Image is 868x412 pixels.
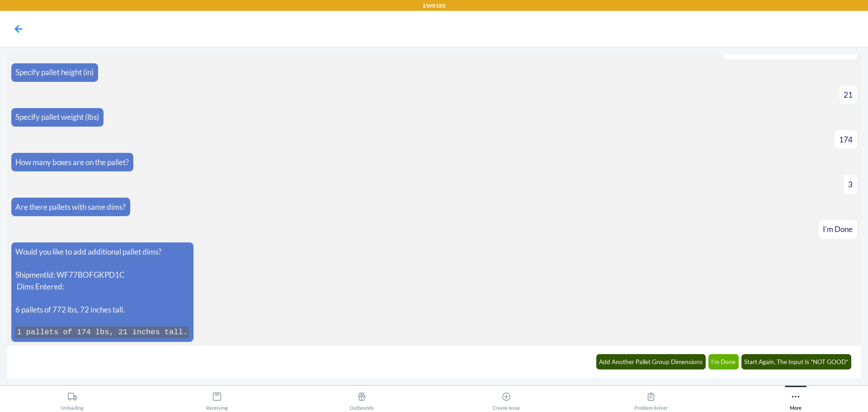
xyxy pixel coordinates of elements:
div: Problem Solver [634,388,668,411]
div: Outbounds [349,388,374,411]
p: Specify pallet height (in) [15,66,94,78]
button: Problem Solver [579,386,723,411]
span: 3 [848,180,853,189]
p: Are there pallets with same dims? [15,201,126,213]
button: I'm Done [708,354,739,369]
div: More [790,388,802,411]
span: Add Another Pallet Group Dimensions [727,45,853,55]
button: Start Again, The Input Is *NOT GOOD* [741,354,852,369]
button: Add Another Pallet Group Dimensions [596,354,706,369]
p: 6 pallets of 772 lbs, 72 inches tall. [15,304,189,316]
span: 174 [839,135,853,144]
div: Unloading [61,388,84,411]
span: I'm Done [823,224,853,234]
button: Outbounds [289,386,434,411]
p: Would you like to add additional pallet dims? [15,246,189,258]
p: ShipmentId: WF77BOFGKPD1C Dims Entered: [15,269,189,292]
p: Specify pallet weight (lbs) [15,111,99,123]
code: 1 pallets of 174 lbs, 21 inches tall. [15,327,189,338]
div: Create Issue [493,388,520,411]
div: Receiving [206,388,228,411]
button: Receiving [145,386,289,411]
button: More [723,386,868,411]
button: Create Issue [434,386,579,411]
p: EWR1RS [423,2,445,10]
p: How many boxes are on the pallet? [15,156,129,168]
span: 21 [844,90,853,99]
